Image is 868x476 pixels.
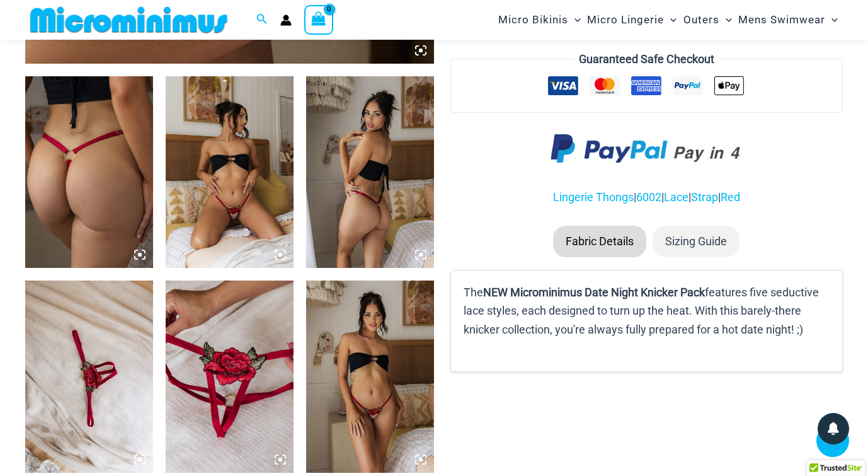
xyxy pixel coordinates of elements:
a: View Shopping Cart, empty [304,5,333,34]
a: Micro LingerieMenu ToggleMenu Toggle [584,4,680,36]
a: Lace [664,190,688,204]
p: The features five seductive lace styles, each designed to turn up the heat. With this barely-ther... [464,283,830,339]
a: 6002 [636,190,661,204]
legend: Guaranteed Safe Checkout [574,50,719,69]
span: Menu Toggle [568,4,581,36]
a: Mens SwimwearMenu ToggleMenu Toggle [735,4,841,36]
a: Account icon link [280,15,292,26]
span: Micro Lingerie [587,4,664,36]
a: Red [721,190,740,204]
a: Search icon link [256,12,268,28]
img: Carla Red 6002 Bottom [25,76,153,268]
li: Sizing Guide [653,226,740,257]
span: Menu Toggle [664,4,677,36]
a: Micro BikinisMenu ToggleMenu Toggle [495,4,584,36]
p: | | | | [450,188,843,207]
a: Lingerie Thongs [553,190,634,204]
a: OutersMenu ToggleMenu Toggle [680,4,735,36]
span: Mens Swimwear [738,4,825,36]
li: Fabric Details [553,226,646,257]
img: Carla Red 6002 Bottom [166,281,294,472]
nav: Site Navigation [493,2,843,38]
img: Carla Red 6002 Bottom [306,76,434,268]
img: MM SHOP LOGO FLAT [25,6,232,34]
span: Micro Bikinis [498,4,568,36]
span: Menu Toggle [825,4,838,36]
b: NEW Microminimus Date Night Knicker Pack [483,286,705,299]
img: Carla Red 6002 Bottom [25,281,153,472]
img: Carla Red 6002 Bottom [166,76,294,268]
a: Strap [691,190,718,204]
span: Outers [683,4,719,36]
span: Menu Toggle [719,4,732,36]
img: Carla Red 6002 Bottom [306,281,434,472]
